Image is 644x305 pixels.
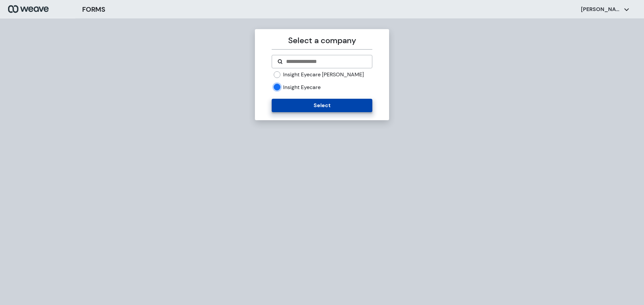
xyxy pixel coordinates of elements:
p: [PERSON_NAME] [581,6,621,13]
label: Insight Eyecare [283,84,321,91]
h3: FORMS [82,4,105,14]
label: Insight Eyecare [PERSON_NAME] [283,71,364,78]
button: Select [272,99,372,112]
p: Select a company [272,34,372,47]
input: Search [285,58,366,66]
